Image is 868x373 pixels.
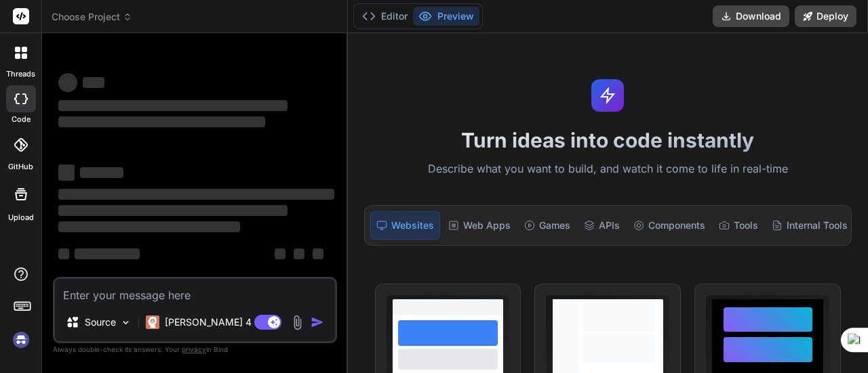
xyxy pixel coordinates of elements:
div: Games [519,211,576,240]
span: ‌ [58,221,240,232]
img: Pick Models [120,317,132,328]
label: code [12,114,31,125]
span: ‌ [294,248,304,259]
label: GitHub [8,161,33,173]
img: Claude 4 Sonnet [146,315,159,329]
div: Websites [370,211,440,240]
span: ‌ [58,116,265,127]
span: ‌ [80,167,123,178]
span: ‌ [58,164,75,181]
p: Always double-check its answers. Your in Bind [53,343,337,356]
span: ‌ [58,248,69,259]
span: ‌ [58,100,288,111]
h1: Turn ideas into code instantly [356,128,860,152]
img: signin [9,328,33,351]
span: ‌ [83,77,104,88]
span: ‌ [58,189,334,200]
span: ‌ [313,248,323,259]
p: Source [85,315,116,329]
span: privacy [182,345,206,353]
span: Choose Project [52,10,132,24]
img: icon [311,315,324,329]
p: [PERSON_NAME] 4 S.. [165,315,266,329]
span: ‌ [58,73,77,92]
span: ‌ [275,248,285,259]
p: Describe what you want to build, and watch it come to life in real-time [356,160,860,178]
div: APIs [578,211,625,240]
button: Editor [357,7,413,26]
button: Preview [413,7,479,26]
label: Upload [8,212,34,223]
span: ‌ [58,205,288,216]
div: Tools [713,211,764,240]
div: Internal Tools [766,211,853,240]
div: Web Apps [443,211,516,240]
div: Components [628,211,711,240]
button: Deploy [795,5,856,27]
button: Download [713,5,789,27]
img: attachment [290,315,305,330]
label: threads [6,68,35,80]
span: ‌ [75,248,140,259]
